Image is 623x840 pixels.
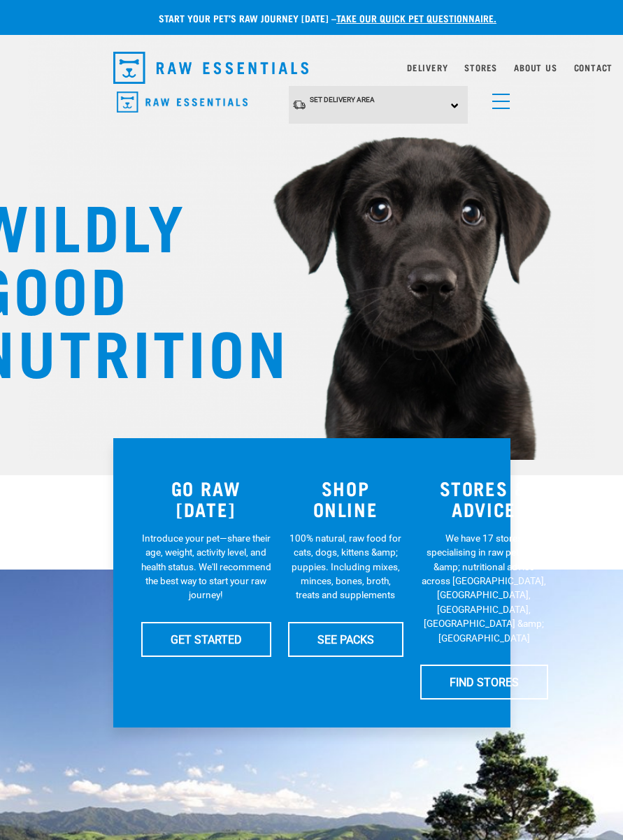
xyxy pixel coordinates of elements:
img: Raw Essentials Logo [113,52,309,84]
a: menu [485,85,510,110]
a: GET STARTED [141,622,271,657]
a: Contact [574,65,613,70]
a: Delivery [407,65,447,70]
h3: SHOP ONLINE [288,477,403,520]
a: FIND STORES [420,665,548,700]
p: Introduce your pet—share their age, weight, activity level, and health status. We'll recommend th... [141,531,271,602]
h3: GO RAW [DATE] [141,477,271,520]
p: We have 17 stores specialising in raw pet food &amp; nutritional advice across [GEOGRAPHIC_DATA],... [420,531,548,645]
p: 100% natural, raw food for cats, dogs, kittens &amp; puppies. Including mixes, minces, bones, bro... [288,531,403,602]
a: SEE PACKS [288,622,403,657]
h3: STORES & ADVICE [420,477,548,520]
span: Set Delivery Area [310,96,375,103]
img: van-moving.png [292,99,306,110]
img: Raw Essentials Logo [117,92,248,113]
a: Stores [464,65,497,70]
a: take our quick pet questionnaire. [336,15,496,20]
a: About Us [514,65,557,70]
nav: dropdown navigation [102,46,522,89]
